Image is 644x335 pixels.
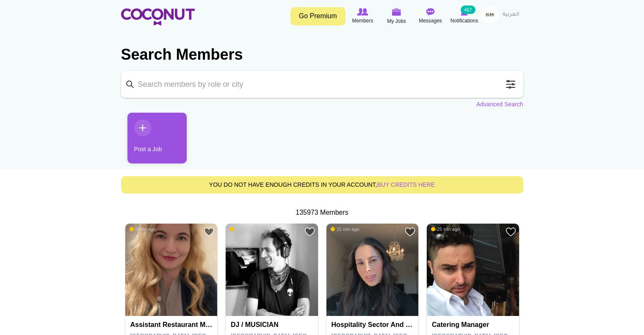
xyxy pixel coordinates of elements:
span: 19 min ago [230,226,259,232]
a: Advanced Search [476,100,523,108]
span: 15 min ago [331,226,359,232]
img: Home [121,8,195,25]
a: Messages Messages [414,6,448,26]
span: Members [352,17,373,25]
a: Add to Favourites [204,227,214,237]
span: My Jobs [387,17,406,25]
input: Search members by role or city [121,71,523,98]
span: Notifications [451,17,478,25]
div: 135973 Members [121,208,523,218]
h4: Assistant Restaurant Manager [130,321,215,329]
a: My Jobs My Jobs [380,6,414,26]
span: 8 min ago [130,226,156,232]
a: buy credits here [377,181,435,188]
img: My Jobs [392,8,401,16]
img: Notifications [461,8,468,16]
h2: Search Members [121,44,523,65]
a: Add to Favourites [506,227,516,237]
li: 1 / 1 [121,113,180,170]
a: Notifications Notifications 467 [448,6,481,26]
a: Post a Job [127,113,187,163]
a: Browse Members Members [346,6,380,26]
h4: Hospitality sector and Marketing Support [332,321,416,329]
a: العربية [498,6,523,23]
img: Browse Members [357,8,368,16]
small: 467 [461,6,475,14]
a: Add to Favourites [304,227,315,237]
img: Messages [426,8,435,16]
h4: Catering manager [432,321,516,329]
h5: You do not have enough credits in your account, [128,182,517,188]
h4: DJ / MUSICIAN [231,321,315,329]
a: Add to Favourites [405,227,415,237]
span: 25 min ago [431,226,460,232]
a: Go Premium [290,7,345,25]
span: Messages [419,17,442,25]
